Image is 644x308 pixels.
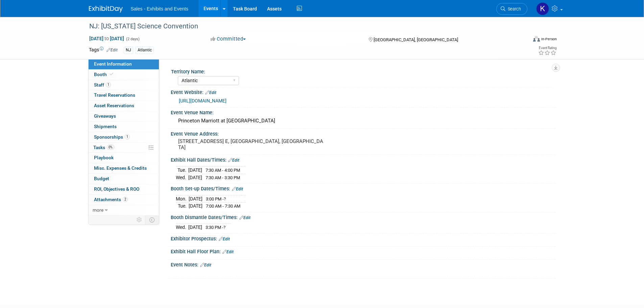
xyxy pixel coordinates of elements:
[103,36,110,41] span: to
[208,35,248,43] button: Committed
[205,90,216,95] a: Edit
[89,205,159,215] a: more
[176,166,188,174] td: Tue.
[536,2,549,15] img: Kara Haven
[239,215,251,220] a: Edit
[533,36,540,42] img: Format-Inperson.png
[176,174,188,181] td: Wed.
[89,101,159,111] a: Asset Reservations
[94,134,130,140] span: Sponsorships
[188,224,202,231] td: [DATE]
[87,20,517,32] div: NJ: [US_STATE] Science Convention
[94,61,132,67] span: Event Information
[89,70,159,80] a: Booth
[171,246,555,255] div: Exhibit Hall Floor Plan:
[94,197,128,202] span: Attachments
[179,98,226,103] a: [URL][DOMAIN_NAME]
[89,143,159,153] a: Tasks0%
[219,237,230,241] a: Edit
[232,187,243,191] a: Edit
[125,134,130,139] span: 1
[94,82,111,88] span: Staff
[171,234,555,242] div: Exhibitor Prospectus:
[171,212,555,221] div: Booth Dismantle Dates/Times:
[89,122,159,132] a: Shipments
[106,82,111,87] span: 1
[94,103,134,108] span: Asset Reservations
[487,35,557,45] div: Event Format
[89,6,123,13] img: ExhibitDay
[89,132,159,142] a: Sponsorships1
[94,113,116,119] span: Giveaways
[124,47,133,54] div: NJ
[189,195,202,203] td: [DATE]
[134,215,145,224] td: Personalize Event Tab Strip
[206,225,225,230] span: 3:30 PM -
[176,224,188,231] td: Wed.
[94,165,147,171] span: Misc. Expenses & Credits
[89,80,159,90] a: Staff1
[176,195,189,203] td: Mon.
[89,184,159,194] a: ROI, Objectives & ROO
[171,67,552,75] div: Territory Name:
[89,174,159,184] a: Budget
[538,46,556,50] div: Event Rating
[171,260,555,268] div: Event Notes:
[496,3,527,15] a: Search
[222,250,234,254] a: Edit
[224,196,226,202] span: ?
[94,155,114,160] span: Playbook
[374,37,458,42] span: [GEOGRAPHIC_DATA], [GEOGRAPHIC_DATA]
[89,153,159,163] a: Playbook
[223,225,225,230] span: ?
[206,204,240,209] span: 7:00 AM - 7:30 AM
[94,92,135,98] span: Travel Reservations
[94,176,109,181] span: Budget
[171,87,555,96] div: Event Website:
[123,197,128,202] span: 2
[178,138,324,150] pre: [STREET_ADDRESS] E, [GEOGRAPHIC_DATA], [GEOGRAPHIC_DATA]
[89,59,159,69] a: Event Information
[131,6,188,11] span: Sales - Exhibits and Events
[89,35,124,42] span: [DATE] [DATE]
[106,48,118,52] a: Edit
[176,203,189,210] td: Tue.
[206,168,240,173] span: 7:30 AM - 4:00 PM
[200,263,211,267] a: Edit
[89,46,118,54] td: Tags
[505,6,521,11] span: Search
[94,124,117,129] span: Shipments
[171,108,555,116] div: Event Venue Name:
[107,145,114,150] span: 0%
[188,174,202,181] td: [DATE]
[94,72,115,77] span: Booth
[93,207,103,213] span: more
[125,37,140,41] span: (2 days)
[93,145,114,150] span: Tasks
[171,184,555,192] div: Booth Set-up Dates/Times:
[136,47,154,54] div: Atlantic
[89,111,159,121] a: Giveaways
[145,215,159,224] td: Toggle Event Tabs
[228,158,239,163] a: Edit
[541,37,557,42] div: In-Person
[188,166,202,174] td: [DATE]
[176,116,550,126] div: Princeton Marriott at [GEOGRAPHIC_DATA]
[89,163,159,173] a: Misc. Expenses & Credits
[89,90,159,100] a: Travel Reservations
[206,175,240,180] span: 7:30 AM - 3:30 PM
[89,195,159,205] a: Attachments2
[206,196,226,202] span: 3:00 PM -
[189,203,202,210] td: [DATE]
[171,129,555,137] div: Event Venue Address:
[110,72,113,76] i: Booth reservation complete
[94,186,139,192] span: ROI, Objectives & ROO
[171,155,555,164] div: Exhibit Hall Dates/Times:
